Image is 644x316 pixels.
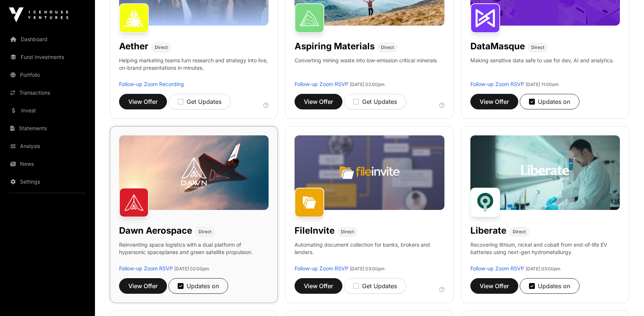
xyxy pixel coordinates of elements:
a: Invest [6,102,89,119]
span: View Offer [128,97,158,106]
a: Follow-up Zoom Recording [119,81,184,87]
button: Get Updates [344,278,406,294]
h1: DataMasque [470,40,525,52]
span: Direct [381,45,394,50]
a: Follow-up Zoom RSVP [470,265,524,271]
img: Dawn Aerospace [119,188,149,217]
h1: FileInvite [295,225,335,237]
a: Follow-up Zoom RSVP [470,81,524,87]
img: Dawn-Banner.jpg [119,135,269,210]
div: Updates on [529,282,570,290]
div: Updates on [529,97,570,106]
div: Get Updates [178,97,221,106]
button: View Offer [470,278,518,294]
span: [DATE] 02:00pm [350,82,385,87]
p: Automating document collection for banks, brokers and lenders. [295,241,444,265]
a: Follow-up Zoom RSVP [295,81,348,87]
button: Get Updates [344,94,406,109]
div: Get Updates [353,97,397,106]
img: FileInvite [295,188,324,217]
a: Follow-up Zoom RSVP [295,265,348,271]
a: Dashboard [6,31,89,47]
button: Updates on [520,278,579,294]
a: Statements [6,120,89,136]
span: View Offer [480,97,509,106]
img: DataMasque [470,3,500,33]
h1: Aspiring Materials [295,40,375,52]
h1: Aether [119,40,148,52]
button: View Offer [295,278,342,294]
a: Analysis [6,138,89,154]
a: Transactions [6,85,89,101]
iframe: Chat Widget [607,280,644,316]
a: Settings [6,174,89,190]
div: Updates on [178,282,219,290]
p: Recovering lithium, nickel and cobalt from end-of-life EV batteries using next-gen hydrometallurgy. [470,241,620,265]
img: Aether [119,3,149,33]
img: Liberate-Banner.jpg [470,135,620,210]
span: [DATE] 03:00pm [526,266,561,271]
span: [DATE] 02:00pm [174,266,209,271]
a: News [6,156,89,172]
p: Making sensitive data safe to use for dev, AI and analytics. [470,57,614,80]
a: Follow-up Zoom RSVP [119,265,173,271]
span: Direct [198,229,211,235]
span: View Offer [128,282,158,290]
img: Icehouse Ventures Logo [9,7,68,22]
img: Aspiring Materials [295,3,324,33]
button: View Offer [119,94,167,109]
button: Updates on [520,94,579,109]
span: Direct [531,45,544,50]
p: Converting mining waste into low-emission critical minerals. [295,57,438,80]
a: Portfolio [6,67,89,83]
h1: Liberate [470,225,506,237]
p: Helping marketing teams turn research and strategy into live, on-brand presentations in minutes. [119,57,269,80]
span: View Offer [304,97,333,106]
p: Reinventing space logistics with a dual platform of hypersonic spaceplanes and green satellite pr... [119,241,269,265]
button: View Offer [119,278,167,294]
span: [DATE] 03:00pm [350,266,385,271]
span: View Offer [480,282,509,290]
div: Get Updates [353,282,397,290]
span: Direct [155,45,168,50]
a: Fund Investments [6,49,89,65]
img: Liberate [470,188,500,217]
span: [DATE] 11:00am [526,82,559,87]
span: View Offer [304,282,333,290]
button: Updates on [168,278,228,294]
span: Direct [341,229,354,235]
button: View Offer [470,94,518,109]
img: File-Invite-Banner.jpg [295,135,444,210]
span: Direct [513,229,526,235]
h1: Dawn Aerospace [119,225,192,237]
button: View Offer [295,94,342,109]
button: Get Updates [168,94,231,109]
